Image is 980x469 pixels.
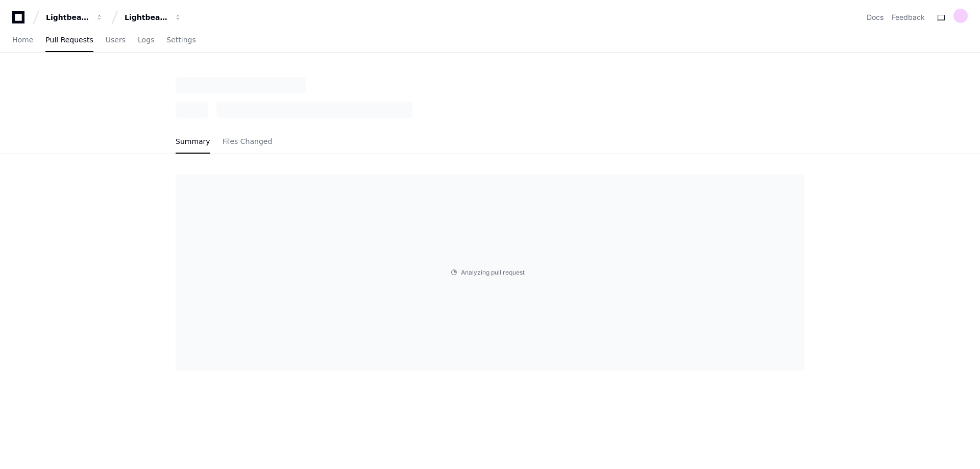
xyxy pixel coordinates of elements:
span: Home [12,37,33,43]
a: Settings [166,29,195,52]
div: Lightbeam Health Solutions [125,12,168,22]
a: Users [106,29,126,52]
span: Users [106,37,126,43]
a: Logs [138,29,154,52]
button: Lightbeam Health [42,8,107,27]
button: Feedback [892,12,925,22]
span: Logs [138,37,154,43]
span: Pull Requests [45,37,93,43]
div: Lightbeam Health [46,12,90,22]
span: Files Changed [223,138,273,144]
span: Settings [166,37,195,43]
span: Summary [176,138,210,144]
button: Lightbeam Health Solutions [120,8,186,27]
a: Pull Requests [45,29,93,52]
a: Docs [867,12,884,22]
span: Analyzing pull request [461,268,525,277]
a: Home [12,29,33,52]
